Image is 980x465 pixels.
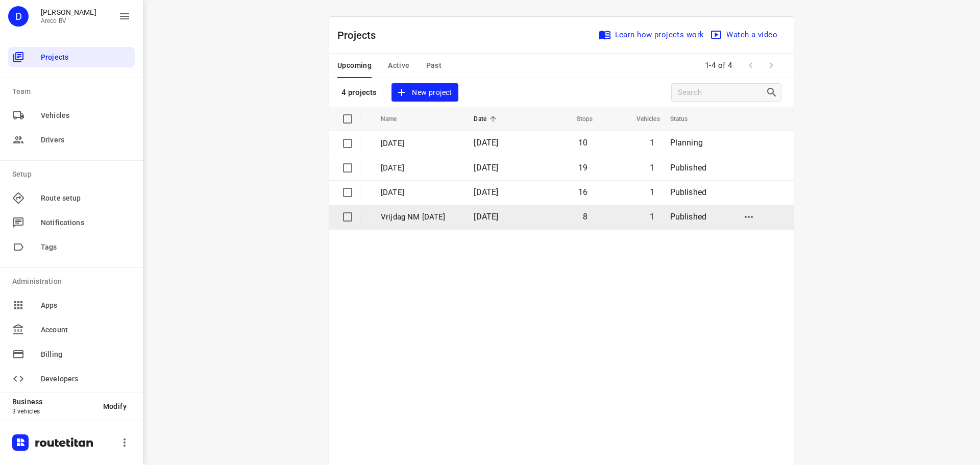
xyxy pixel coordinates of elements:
[381,187,458,199] p: [DATE]
[41,217,131,228] span: Notifications
[474,187,498,197] span: [DATE]
[8,344,135,364] div: Billing
[12,86,135,97] p: Team
[761,55,781,76] span: Next Page
[8,105,135,126] div: Vehicles
[41,242,131,253] span: Tags
[41,325,131,335] span: Account
[8,6,29,27] div: D
[41,110,131,121] span: Vehicles
[41,17,96,25] p: Areco BV
[670,187,707,197] span: Published
[381,138,458,150] p: [DATE]
[650,187,654,197] span: 1
[103,402,127,410] span: Modify
[8,237,135,257] div: Tags
[650,138,654,148] span: 1
[41,135,131,145] span: Drivers
[12,398,95,406] p: Business
[623,113,660,125] span: Vehicles
[563,113,593,125] span: Stops
[381,211,458,223] p: Vrijdag NM [DATE]
[8,295,135,315] div: Apps
[381,113,410,125] span: Name
[95,397,135,415] button: Modify
[398,86,452,99] span: New project
[8,188,135,208] div: Route setup
[578,138,587,148] span: 10
[678,85,766,101] input: Search projects
[41,193,131,204] span: Route setup
[12,276,135,287] p: Administration
[41,374,131,384] span: Developers
[650,212,654,222] span: 1
[388,59,409,72] span: Active
[474,212,498,222] span: [DATE]
[41,300,131,311] span: Apps
[41,8,96,16] p: Didier Evrard
[650,163,654,173] span: 1
[741,55,761,76] span: Previous Page
[474,163,498,173] span: [DATE]
[670,163,707,173] span: Published
[12,169,135,180] p: Setup
[341,88,377,97] p: 4 projects
[474,113,500,125] span: Date
[474,138,498,148] span: [DATE]
[391,83,458,102] button: New project
[8,130,135,150] div: Drivers
[8,320,135,340] div: Account
[670,138,703,148] span: Planning
[41,52,131,63] span: Projects
[8,369,135,389] div: Developers
[578,187,587,197] span: 16
[337,59,372,72] span: Upcoming
[670,212,707,222] span: Published
[41,349,131,360] span: Billing
[337,28,384,43] p: Projects
[12,408,95,415] p: 3 vehicles
[766,86,781,99] div: Search
[583,212,587,222] span: 8
[8,212,135,233] div: Notifications
[578,163,587,173] span: 19
[670,113,701,125] span: Status
[8,47,135,67] div: Projects
[381,162,458,174] p: [DATE]
[701,55,737,77] span: 1-4 of 4
[426,59,442,72] span: Past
